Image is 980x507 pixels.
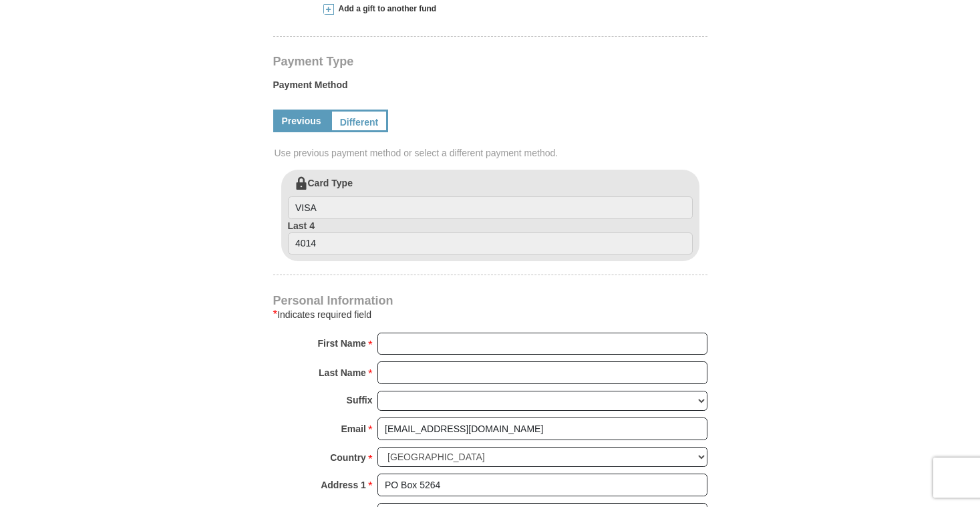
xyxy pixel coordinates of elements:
span: Add a gift to another fund [334,3,437,15]
label: Card Type [288,176,693,219]
label: Last 4 [288,219,693,255]
h4: Personal Information [273,295,707,306]
input: Last 4 [288,232,693,255]
input: Card Type [288,196,693,219]
strong: Suffix [347,391,373,409]
span: Use previous payment method or select a different payment method. [275,146,709,160]
strong: Address 1 [321,476,366,494]
strong: Country [330,448,366,467]
strong: Email [341,419,366,438]
label: Payment Method [273,78,707,98]
a: Different [330,110,389,132]
strong: Last Name [319,363,366,382]
strong: First Name [318,334,366,353]
div: Indicates required field [273,307,707,323]
h4: Payment Type [273,56,707,67]
a: Previous [273,110,330,132]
